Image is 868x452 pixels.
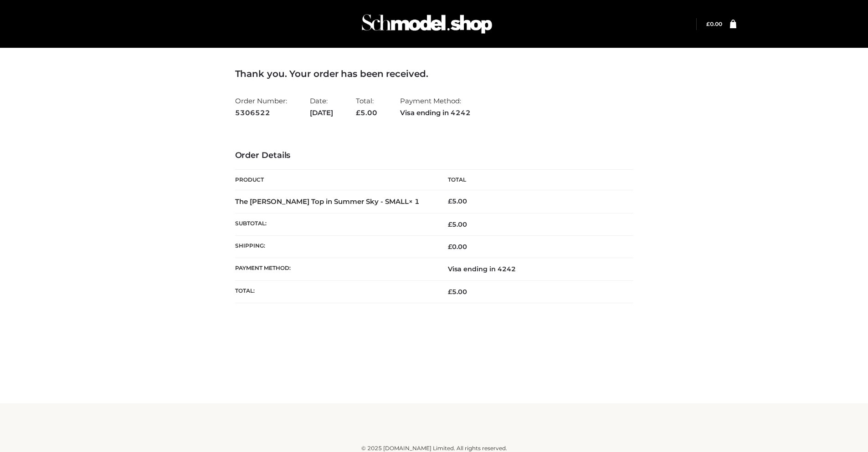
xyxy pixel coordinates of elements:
[448,197,452,205] span: £
[235,68,633,79] h3: Thank you. Your order has been received.
[356,108,377,117] span: 5.00
[448,243,467,251] bdi: 0.00
[409,197,420,206] strong: × 1
[235,236,434,258] th: Shipping:
[235,93,287,121] li: Order Number:
[235,170,434,190] th: Product
[434,258,633,280] td: Visa ending in 4242
[706,20,710,27] span: £
[235,258,434,280] th: Payment method:
[235,151,633,161] h3: Order Details
[706,20,722,27] a: £0.00
[448,220,452,229] span: £
[310,93,333,121] li: Date:
[356,108,360,117] span: £
[359,6,495,42] img: Schmodel Admin 964
[448,197,467,205] bdi: 5.00
[448,243,452,251] span: £
[356,93,377,121] li: Total:
[400,93,471,121] li: Payment Method:
[235,213,434,235] th: Subtotal:
[448,220,467,229] span: 5.00
[706,20,722,27] bdi: 0.00
[235,280,434,303] th: Total:
[235,107,287,119] strong: 5306522
[310,107,333,119] strong: [DATE]
[448,288,467,296] span: 5.00
[448,288,452,296] span: £
[235,197,420,206] strong: The [PERSON_NAME] Top in Summer Sky - SMALL
[434,170,633,190] th: Total
[400,107,471,119] strong: Visa ending in 4242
